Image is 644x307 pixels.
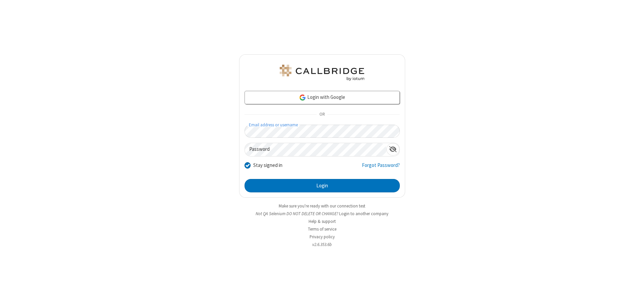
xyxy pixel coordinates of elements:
a: Login with Google [245,91,400,104]
a: Help & support [309,219,336,224]
button: Login [245,179,400,192]
a: Terms of service [308,226,336,232]
a: Make sure you're ready with our connection test [279,203,365,209]
label: Stay signed in [253,162,282,169]
div: Show password [386,143,399,156]
iframe: Chat [627,290,639,302]
img: QA Selenium DO NOT DELETE OR CHANGE [278,65,366,81]
span: OR [317,110,327,119]
button: Login to another company [339,210,388,217]
a: Forgot Password? [362,162,400,174]
input: Password [245,143,386,156]
a: Privacy policy [310,234,335,240]
input: Email address or username [245,125,400,138]
li: Not QA Selenium DO NOT DELETE OR CHANGE? [239,210,405,217]
li: v2.6.353.6b [239,241,405,248]
img: google-icon.png [299,94,306,101]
